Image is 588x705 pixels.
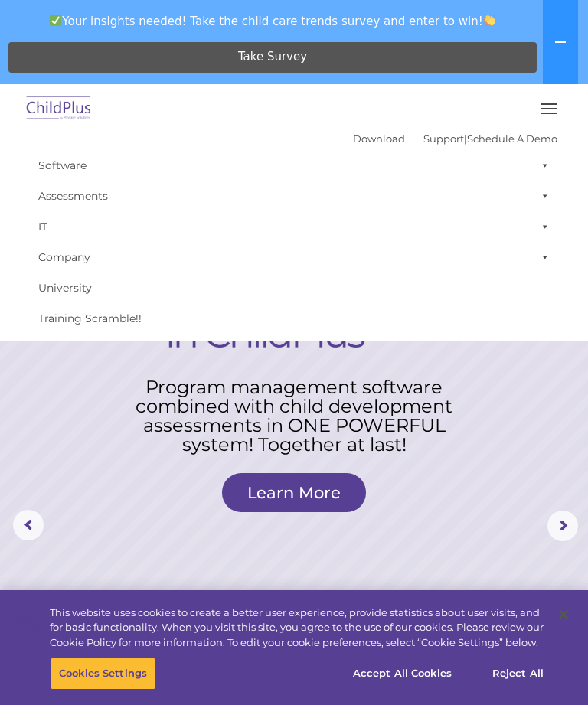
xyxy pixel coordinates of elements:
[31,242,557,273] a: Company
[238,44,307,70] span: Take Survey
[23,91,95,127] img: ChildPlus by Procare Solutions
[353,132,557,145] font: |
[467,132,557,145] a: Schedule A Demo
[31,303,557,334] a: Training Scramble!!
[51,658,155,690] button: Cookies Settings
[353,132,405,145] a: Download
[6,6,540,36] span: Your insights needed! Take the child care trends survey and enter to win!
[470,658,566,690] button: Reject All
[222,473,366,512] a: Learn More
[484,15,495,26] img: 👏
[50,15,61,26] img: ✅
[118,377,470,454] rs-layer: Program management software combined with child development assessments in ONE POWERFUL system! T...
[31,181,557,211] a: Assessments
[31,273,557,303] a: University
[31,211,557,242] a: IT
[345,658,460,690] button: Accept All Cookies
[50,605,547,651] div: This website uses cookies to create a better user experience, provide statistics about user visit...
[423,132,464,145] a: Support
[547,598,580,632] button: Close
[8,42,537,73] a: Take Survey
[31,150,557,181] a: Software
